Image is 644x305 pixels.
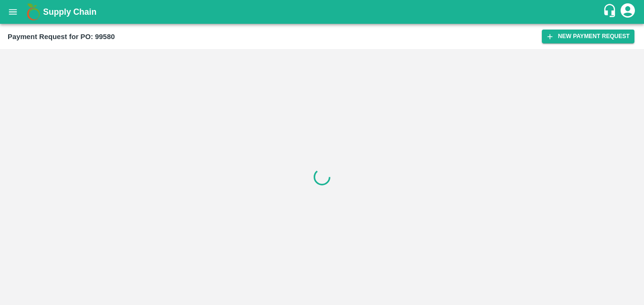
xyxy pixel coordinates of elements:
[2,1,24,23] button: open drawer
[43,7,96,17] b: Supply Chain
[619,2,636,22] div: account of current user
[542,30,634,43] button: New Payment Request
[602,3,619,20] div: customer-support
[24,2,43,21] img: logo
[43,5,602,19] a: Supply Chain
[8,33,115,41] b: Payment Request for PO: 99580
